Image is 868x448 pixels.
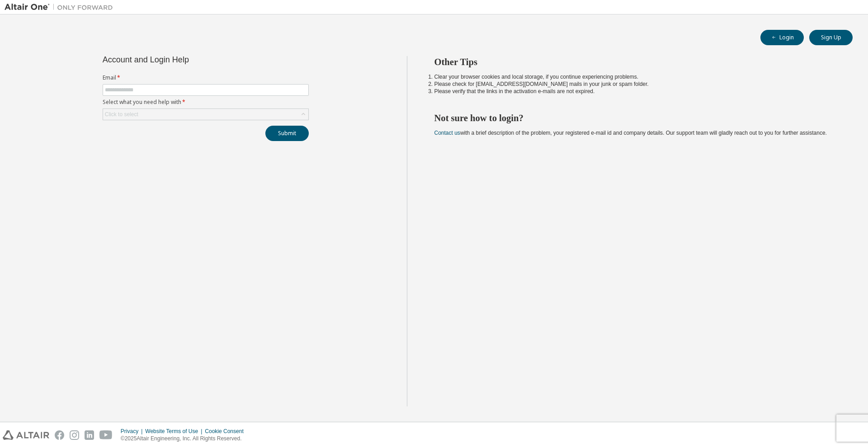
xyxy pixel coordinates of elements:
[99,430,113,440] img: youtube.svg
[103,109,308,120] div: Click to select
[3,430,49,440] img: altair_logo.svg
[103,74,309,81] label: Email
[434,73,837,80] li: Clear your browser cookies and local storage, if you continue experiencing problems.
[121,435,249,443] p: © 2025 Altair Engineering, Inc. All Rights Reserved.
[121,428,145,435] div: Privacy
[145,428,205,435] div: Website Terms of Use
[760,30,804,45] button: Login
[70,430,79,440] img: instagram.svg
[434,56,837,68] h2: Other Tips
[5,3,118,12] img: Altair One
[434,80,837,88] li: Please check for [EMAIL_ADDRESS][DOMAIN_NAME] mails in your junk or spam folder.
[265,126,309,141] button: Submit
[103,56,268,63] div: Account and Login Help
[434,88,837,95] li: Please verify that the links in the activation e-mails are not expired.
[434,112,837,124] h2: Not sure how to login?
[105,111,138,118] div: Click to select
[434,130,460,136] a: Contact us
[205,428,249,435] div: Cookie Consent
[85,430,94,440] img: linkedin.svg
[103,99,309,106] label: Select what you need help with
[434,130,827,136] span: with a brief description of the problem, your registered e-mail id and company details. Our suppo...
[55,430,64,440] img: facebook.svg
[809,30,853,45] button: Sign Up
